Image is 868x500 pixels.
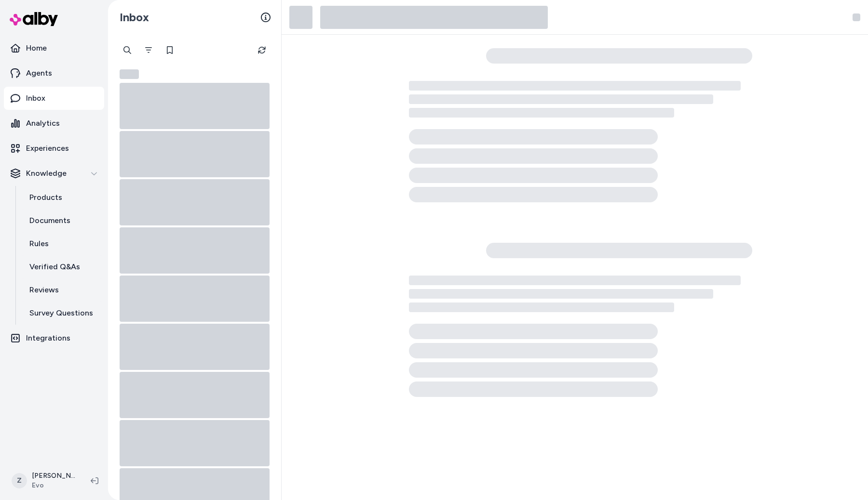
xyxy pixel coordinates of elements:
p: Home [26,42,47,54]
button: Refresh [252,40,271,60]
a: Analytics [4,112,104,135]
span: Z [12,473,27,488]
a: Rules [20,232,104,255]
p: Experiences [26,143,69,154]
p: Documents [29,215,70,226]
button: Z[PERSON_NAME]Evo [6,465,83,496]
p: Survey Questions [29,307,93,319]
img: alby Logo [10,12,58,26]
p: Verified Q&As [29,261,80,273]
p: Analytics [26,118,60,129]
a: Home [4,37,104,60]
a: Experiences [4,137,104,160]
h2: Inbox [120,10,149,25]
a: Survey Questions [20,302,104,325]
p: Integrations [26,332,70,344]
p: Inbox [26,92,45,104]
p: Agents [26,67,52,79]
p: [PERSON_NAME] [32,471,75,481]
a: Documents [20,209,104,232]
p: Products [29,192,62,203]
button: Filter [139,40,158,60]
a: Products [20,186,104,209]
a: Agents [4,62,104,85]
a: Verified Q&As [20,255,104,278]
p: Reviews [29,284,59,296]
span: Evo [32,481,75,490]
p: Rules [29,238,49,250]
a: Inbox [4,87,104,110]
a: Reviews [20,278,104,302]
p: Knowledge [26,168,67,179]
button: Knowledge [4,162,104,185]
a: Integrations [4,327,104,350]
